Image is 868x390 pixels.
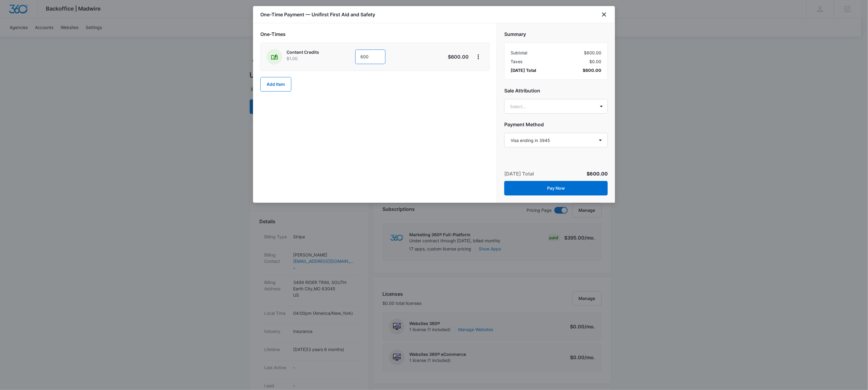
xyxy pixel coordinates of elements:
[589,58,601,65] span: $0.00
[260,31,489,38] h2: One-Times
[474,52,483,62] button: View More
[504,170,534,177] p: [DATE] Total
[504,31,608,38] h2: Summary
[511,50,601,56] div: $600.00
[287,55,338,62] p: $1.00
[287,49,338,55] p: Content Credits
[260,77,291,92] button: Add Item
[511,67,536,73] span: [DATE] Total
[260,11,375,18] h1: One-Time Payment — Unifirst First Aid and Safety
[504,87,608,94] h2: Sale Attribution
[440,53,469,60] p: $600.00
[504,181,608,195] button: Pay Now
[511,50,527,56] span: Subtotal
[511,58,522,65] span: Taxes
[583,67,601,73] span: $600.00
[587,171,608,177] span: $600.00
[600,11,608,18] button: close
[504,121,608,128] h2: Payment Method
[355,50,385,64] input: 1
